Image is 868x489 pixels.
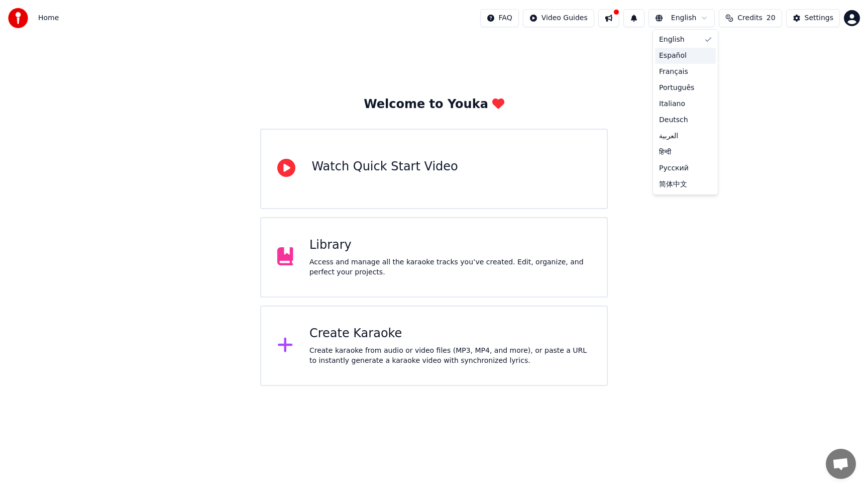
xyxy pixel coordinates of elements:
[659,115,688,125] span: Deutsch
[659,147,671,157] span: हिन्दी
[659,51,687,61] span: Español
[659,35,685,45] span: English
[659,179,687,189] span: 简体中文
[659,83,694,93] span: Português
[659,99,685,109] span: Italiano
[659,163,689,173] span: Русский
[659,67,688,77] span: Français
[659,131,678,141] span: العربية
